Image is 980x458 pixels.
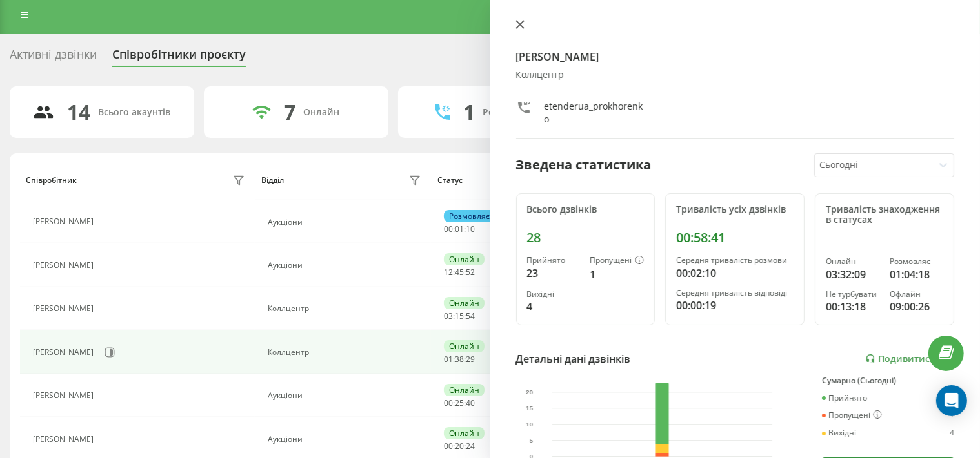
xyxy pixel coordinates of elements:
[455,397,464,408] span: 25
[676,256,794,265] div: Середня тривалість розмови
[33,304,97,313] div: [PERSON_NAME]
[98,107,170,118] div: Всього акаунтів
[516,70,955,81] div: Коллцентр
[936,385,967,416] div: Open Intercom Messenger
[676,204,794,215] div: Тривалість усіх дзвінків
[826,204,943,226] div: Тривалість знаходження в статусах
[444,397,453,408] span: 00
[822,428,856,437] div: Вихідні
[10,48,97,68] div: Активні дзвінки
[527,290,580,299] div: Вихідні
[545,100,645,126] div: etenderua_prokhorenko
[261,176,284,185] div: Відділ
[826,299,879,314] div: 00:13:18
[890,299,943,314] div: 09:00:26
[676,298,794,313] div: 00:00:19
[676,289,794,298] div: Середня тривалість відповіді
[444,355,475,364] div: : :
[516,49,955,64] h4: [PERSON_NAME]
[444,427,485,439] div: Онлайн
[822,394,867,403] div: Прийнято
[268,435,424,444] div: Аукціони
[444,340,485,352] div: Онлайн
[463,100,475,124] div: 1
[590,267,644,282] div: 1
[112,48,246,68] div: Співробітники проєкту
[590,256,644,266] div: Пропущені
[529,437,533,444] text: 5
[455,310,464,321] span: 15
[437,176,463,185] div: Статус
[268,348,424,357] div: Коллцентр
[303,107,339,118] div: Онлайн
[676,230,794,245] div: 00:58:41
[890,267,943,282] div: 01:04:18
[466,267,475,278] span: 52
[826,257,879,266] div: Онлайн
[444,225,475,234] div: : :
[444,310,453,321] span: 03
[526,388,534,396] text: 20
[526,405,534,412] text: 15
[676,265,794,281] div: 00:02:10
[466,397,475,408] span: 40
[865,354,954,365] a: Подивитись звіт
[33,217,97,226] div: [PERSON_NAME]
[527,265,580,281] div: 23
[826,290,879,299] div: Не турбувати
[455,354,464,365] span: 38
[527,256,580,265] div: Прийнято
[268,391,424,400] div: Аукціони
[527,299,580,314] div: 4
[444,312,475,321] div: : :
[466,224,475,234] span: 10
[444,399,475,408] div: : :
[527,230,645,245] div: 28
[455,267,464,278] span: 45
[466,441,475,452] span: 24
[268,304,424,313] div: Коллцентр
[822,410,882,421] div: Пропущені
[890,257,943,266] div: Розмовляє
[526,421,534,428] text: 10
[444,442,475,451] div: : :
[444,253,485,265] div: Онлайн
[890,290,943,299] div: Офлайн
[826,267,879,282] div: 03:32:09
[444,297,485,309] div: Онлайн
[516,155,652,175] div: Зведена статистика
[26,176,77,185] div: Співробітник
[444,441,453,452] span: 00
[516,351,631,367] div: Детальні дані дзвінків
[33,348,97,357] div: [PERSON_NAME]
[444,267,453,278] span: 12
[444,224,453,234] span: 00
[284,100,295,124] div: 7
[466,354,475,365] span: 29
[444,384,485,396] div: Онлайн
[950,428,954,437] div: 4
[33,261,97,270] div: [PERSON_NAME]
[33,435,97,444] div: [PERSON_NAME]
[483,107,545,118] div: Розмовляють
[455,224,464,234] span: 01
[444,354,453,365] span: 01
[527,204,645,215] div: Всього дзвінків
[444,268,475,277] div: : :
[822,376,954,385] div: Сумарно (Сьогодні)
[466,310,475,321] span: 54
[455,441,464,452] span: 20
[444,210,495,222] div: Розмовляє
[33,391,97,400] div: [PERSON_NAME]
[268,218,424,227] div: Аукціони
[67,100,90,124] div: 14
[268,261,424,270] div: Аукціони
